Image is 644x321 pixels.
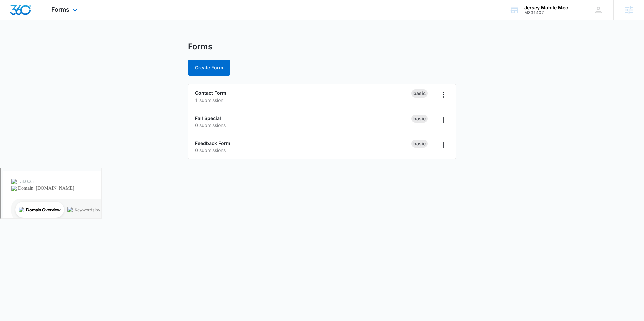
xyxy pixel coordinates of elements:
[18,39,23,44] img: tab_domain_overview_orange.svg
[19,11,33,16] div: v 4.0.25
[25,40,60,44] div: Domain Overview
[195,115,221,121] a: Fall Special
[195,97,411,104] p: 1 submission
[67,39,72,44] img: tab_keywords_by_traffic_grey.svg
[411,115,428,123] div: Basic
[438,89,449,100] button: Overflow Menu
[524,5,573,10] div: account name
[195,147,411,154] p: 0 submissions
[188,60,230,76] button: Create Form
[411,89,428,98] div: Basic
[195,140,230,146] a: Feedback Form
[195,90,226,96] a: Contact Form
[51,6,69,13] span: Forms
[438,140,449,150] button: Overflow Menu
[438,115,449,125] button: Overflow Menu
[188,42,212,52] h1: Forms
[74,40,113,44] div: Keywords by Traffic
[411,140,428,148] div: Basic
[11,11,16,16] img: logo_orange.svg
[195,122,411,129] p: 0 submissions
[17,17,74,23] div: Domain: [DOMAIN_NAME]
[11,17,16,23] img: website_grey.svg
[524,10,573,15] div: account id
